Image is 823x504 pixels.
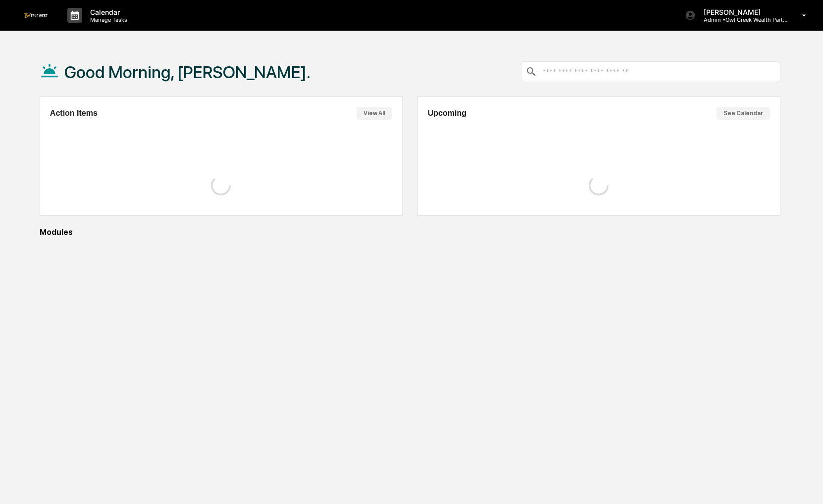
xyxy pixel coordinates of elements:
[64,62,310,82] h1: Good Morning, [PERSON_NAME].
[357,107,392,120] button: View All
[82,16,132,23] p: Manage Tasks
[50,109,98,118] h2: Action Items
[24,13,48,17] img: logo
[428,109,466,118] h2: Upcoming
[696,8,788,16] p: [PERSON_NAME]
[696,16,788,23] p: Admin • Owl Creek Wealth Partners
[82,8,132,16] p: Calendar
[40,228,780,237] div: Modules
[717,107,770,120] button: See Calendar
